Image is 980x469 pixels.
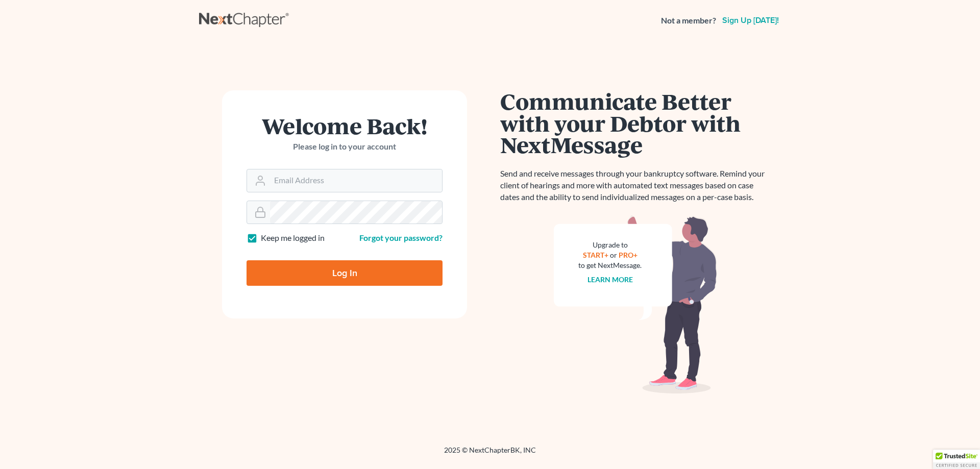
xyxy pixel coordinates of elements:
[247,115,443,137] h1: Welcome Back!
[247,260,443,286] input: Log In
[578,240,642,250] div: Upgrade to
[554,215,717,394] img: nextmessage_bg-59042aed3d76b12b5cd301f8e5b87938c9018125f34e5fa2b7a6b67550977c72.svg
[261,232,325,244] label: Keep me logged in
[720,16,781,24] a: Sign up [DATE]!
[619,251,638,259] a: PRO+
[610,251,617,259] span: or
[587,275,633,284] a: Learn more
[583,251,608,259] a: START+
[500,168,771,203] p: Send and receive messages through your bankruptcy software. Remind your client of hearings and mo...
[199,445,781,463] div: 2025 © NextChapterBK, INC
[578,260,642,270] div: to get NextMessage.
[270,169,442,192] input: Email Address
[247,141,443,153] p: Please log in to your account
[933,450,980,469] div: TrustedSite Certified
[500,90,771,156] h1: Communicate Better with your Debtor with NextMessage
[359,233,443,242] a: Forgot your password?
[661,15,716,27] strong: Not a member?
